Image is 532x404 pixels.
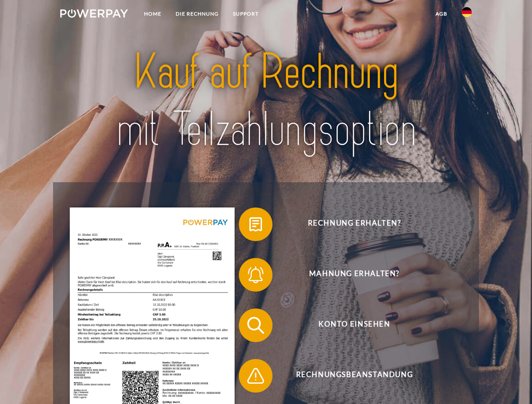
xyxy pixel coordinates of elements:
a: DIE RECHNUNG [168,6,226,21]
span: Mahnung erhalten? [251,258,457,292]
button: Rechnung erhalten? [239,207,458,241]
img: qb_warning.svg [245,365,266,386]
span: Konto einsehen [251,308,457,342]
a: Home [137,6,168,21]
button: Rechnungsbeanstandung [239,359,458,393]
img: qb_search.svg [245,315,266,336]
img: qb_bell.svg [245,264,266,285]
span: Rechnungsbeanstandung [251,359,457,393]
a: agb [428,6,454,21]
img: title-powerpay_de.svg [80,40,452,161]
span: Rechnung erhalten? [251,207,457,241]
button: Konto einsehen [239,308,458,342]
img: de [462,7,472,17]
img: qb_bill.svg [245,214,266,235]
button: Mahnung erhalten? [239,258,458,292]
a: SUPPORT [226,6,266,21]
img: logo-powerpay-white.svg [60,9,128,18]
